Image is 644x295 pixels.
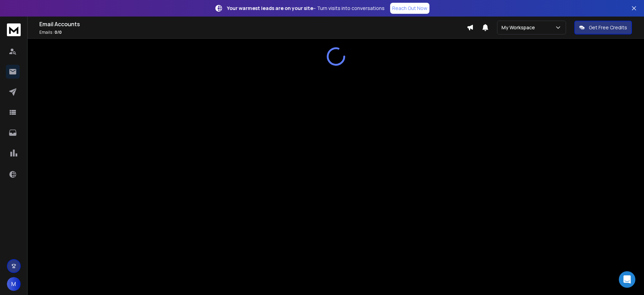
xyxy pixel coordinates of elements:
img: logo [7,23,21,36]
strong: Your warmest leads are on your site [227,5,313,11]
p: Emails : [39,30,467,35]
p: Get Free Credits [589,24,627,31]
button: M [7,277,21,291]
h1: Email Accounts [39,20,467,28]
button: Get Free Credits [574,21,632,34]
a: Reach Out Now [390,3,429,14]
p: – Turn visits into conversations [227,5,385,12]
p: My Workspace [502,24,538,31]
p: Reach Out Now [392,5,427,12]
span: 0 / 0 [55,29,62,35]
div: Open Intercom Messenger [619,271,635,288]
